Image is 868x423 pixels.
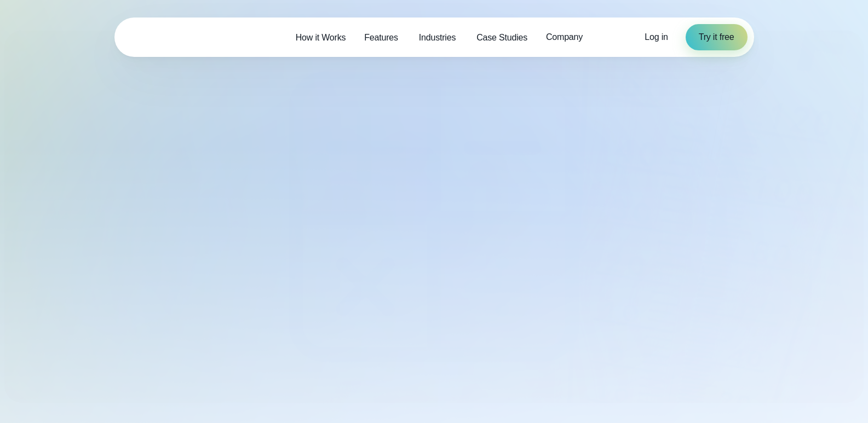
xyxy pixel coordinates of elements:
span: How it Works [296,31,346,44]
a: Log in [645,31,668,44]
span: Case Studies [476,31,527,44]
span: Log in [645,32,668,42]
span: Features [364,31,398,44]
a: Try it free [686,24,748,50]
a: Case Studies [467,26,537,49]
span: Company [546,31,583,44]
span: Industries [419,31,456,44]
a: How it Works [286,26,355,49]
span: Try it free [699,31,734,44]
